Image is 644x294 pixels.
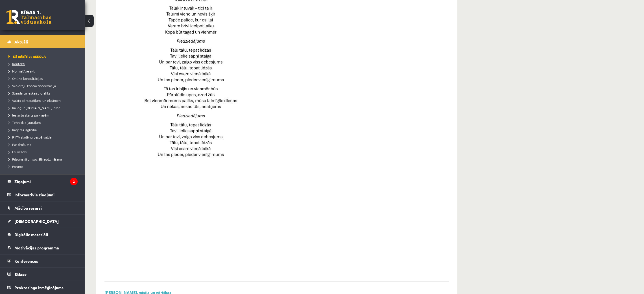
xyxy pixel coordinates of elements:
a: Proktoringa izmēģinājums [7,281,78,294]
span: Valsts pārbaudījumi un eksāmeni [8,98,62,103]
span: Standarta ieskaišu grafiks [8,91,50,95]
span: Aktuāli [14,39,28,44]
span: Konferences [14,258,38,264]
span: R1TV skolēnu pašpārvalde [8,135,52,139]
span: Kā mācīties eSKOLĀ [8,54,46,59]
a: Par drošu vidi! [8,142,79,147]
legend: Ziņojumi [14,175,78,188]
span: Pilsoniskā un sociālā audzināšana [8,157,62,161]
span: Eklase [14,272,27,277]
a: Aktuāli [7,35,78,48]
a: Ieskaišu skaits pa klasēm [8,113,79,118]
a: Mācību resursi [7,201,78,214]
span: [DEMOGRAPHIC_DATA] [14,219,59,224]
span: Par drošu vidi! [8,142,33,147]
span: Tehniskie jautājumi [8,120,42,125]
span: Skolotāju kontaktinformācija [8,84,56,88]
span: Kā iegūt [DOMAIN_NAME] prof [8,106,60,110]
a: Pilsoniskā un sociālā audzināšana [8,157,79,162]
span: Kontakti [8,62,25,66]
a: Motivācijas programma [7,241,78,254]
a: Karjeras izglītība [8,127,79,132]
span: Karjeras izglītība [8,128,37,132]
a: Standarta ieskaišu grafiks [8,91,79,96]
span: Motivācijas programma [14,245,59,250]
span: Normatīvie akti [8,69,36,73]
a: Valsts pārbaudījumi un eksāmeni [8,98,79,103]
a: Skolotāju kontaktinformācija [8,83,79,88]
a: R1TV skolēnu pašpārvalde [8,135,79,140]
a: Ziņojumi2 [7,175,78,188]
span: Proktoringa izmēģinājums [14,285,64,290]
a: Tehniskie jautājumi [8,120,79,125]
a: Kā iegūt [DOMAIN_NAME] prof [8,105,79,110]
span: Forums [8,164,23,169]
a: Kā mācīties eSKOLĀ [8,54,79,59]
a: Digitālie materiāli [7,228,78,241]
i: 2 [70,178,78,185]
a: Rīgas 1. Tālmācības vidusskola [6,10,51,24]
a: Normatīvie akti [8,69,79,74]
span: Online konsultācijas [8,76,43,81]
a: Kontakti [8,61,79,66]
a: Esi vesels! [8,149,79,154]
a: Informatīvie ziņojumi [7,188,78,201]
span: Digitālie materiāli [14,232,48,237]
a: Online konsultācijas [8,76,79,81]
legend: Informatīvie ziņojumi [14,188,78,201]
a: Eklase [7,268,78,281]
a: [DEMOGRAPHIC_DATA] [7,215,78,228]
span: Ieskaišu skaits pa klasēm [8,113,49,117]
a: Konferences [7,254,78,267]
span: Esi vesels! [8,150,27,154]
span: Mācību resursi [14,205,42,210]
a: Forums [8,164,79,169]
